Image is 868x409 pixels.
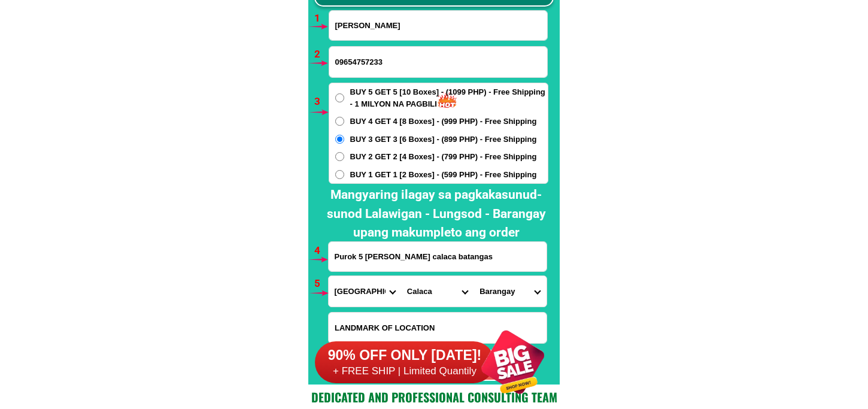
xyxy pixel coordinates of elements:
[308,388,560,406] h2: Dedicated and professional consulting team
[335,152,344,161] input: BUY 2 GET 2 [4 Boxes] - (799 PHP) - Free Shipping
[315,365,494,378] h6: + FREE SHIP | Limited Quantily
[335,170,344,179] input: BUY 1 GET 1 [2 Boxes] - (599 PHP) - Free Shipping
[350,134,537,146] span: BUY 3 GET 3 [6 Boxes] - (899 PHP) - Free Shipping
[335,117,344,126] input: BUY 4 GET 4 [8 Boxes] - (999 PHP) - Free Shipping
[315,347,494,365] h6: 90% OFF ONLY [DATE]!
[314,94,328,110] h6: 3
[350,86,548,110] span: BUY 5 GET 5 [10 Boxes] - (1099 PHP) - Free Shipping - 1 MILYON NA PAGBILI
[335,93,344,102] input: BUY 5 GET 5 [10 Boxes] - (1099 PHP) - Free Shipping - 1 MILYON NA PAGBILI
[318,186,554,243] h2: Mangyaring ilagay sa pagkakasunud-sunod Lalawigan - Lungsod - Barangay upang makumpleto ang order
[350,116,537,128] span: BUY 4 GET 4 [8 Boxes] - (999 PHP) - Free Shipping
[314,276,328,292] h6: 5
[329,47,547,77] input: Input phone_number
[350,151,537,163] span: BUY 2 GET 2 [4 Boxes] - (799 PHP) - Free Shipping
[314,11,328,26] h6: 1
[329,242,547,271] input: Input address
[329,11,547,40] input: Input full_name
[350,169,537,181] span: BUY 1 GET 1 [2 Boxes] - (599 PHP) - Free Shipping
[401,276,474,307] select: Select district
[329,276,401,307] select: Select province
[335,135,344,144] input: BUY 3 GET 3 [6 Boxes] - (899 PHP) - Free Shipping
[474,276,546,307] select: Select commune
[314,47,328,62] h6: 2
[329,313,547,343] input: Input LANDMARKOFLOCATION
[314,243,328,259] h6: 4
